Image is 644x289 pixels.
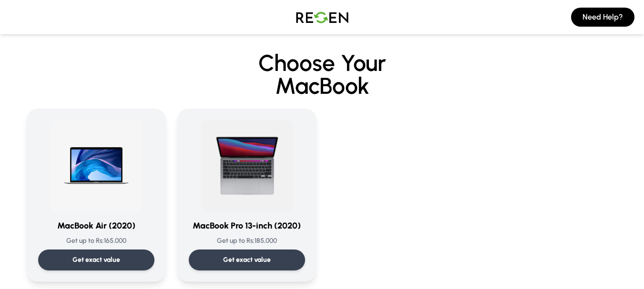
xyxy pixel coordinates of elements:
[51,120,142,211] img: MacBook Air (2020)
[189,236,305,246] p: Get up to Rs: 185,000
[38,219,154,232] h3: MacBook Air (2020)
[27,74,618,97] span: MacBook
[223,255,271,265] p: Get exact value
[72,255,120,265] p: Get exact value
[289,4,356,30] img: Logo
[201,120,293,211] img: MacBook Pro 13-inch (2020)
[189,219,305,232] h3: MacBook Pro 13-inch (2020)
[571,8,634,27] button: Need Help?
[38,236,154,246] p: Get up to Rs: 165,000
[258,49,386,77] span: Choose Your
